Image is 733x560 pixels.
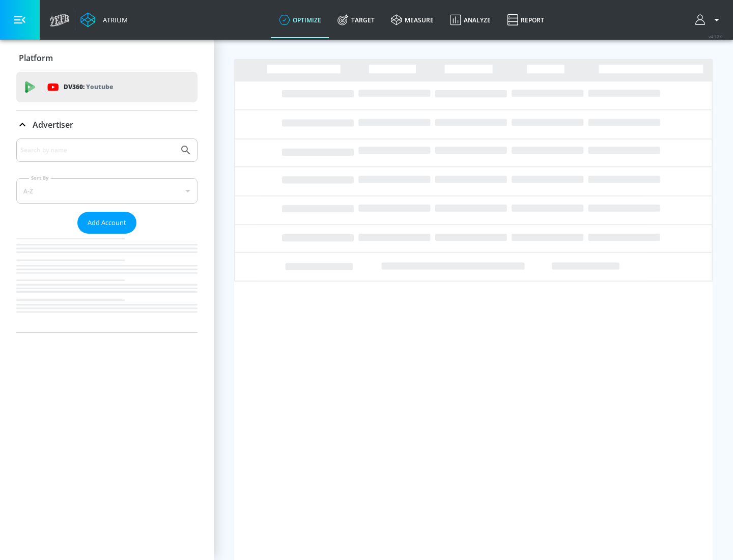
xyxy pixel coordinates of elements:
span: v 4.32.0 [709,34,723,39]
a: Atrium [80,12,128,27]
div: A-Z [16,178,198,204]
div: Advertiser [16,138,198,332]
p: Advertiser [33,119,73,130]
a: optimize [271,2,329,38]
div: Advertiser [16,110,198,139]
span: Add Account [88,217,126,229]
a: Analyze [442,2,499,38]
div: Platform [16,44,198,72]
p: Platform [19,52,53,64]
input: Search by name [20,144,175,157]
label: Sort By [29,175,51,181]
button: Add Account [77,212,136,234]
p: DV360: [64,81,113,93]
a: measure [383,2,442,38]
a: Target [329,2,383,38]
div: Atrium [99,15,128,24]
nav: list of Advertiser [16,234,198,332]
p: Youtube [86,81,113,92]
a: Report [499,2,552,38]
div: DV360: Youtube [16,72,198,102]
